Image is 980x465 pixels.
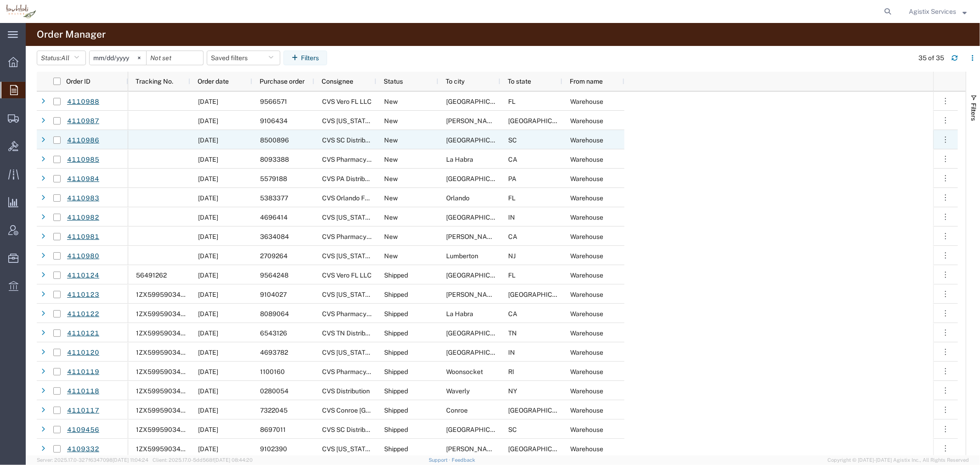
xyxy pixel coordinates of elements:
span: CVS New York Inc. [322,252,383,260]
span: Indianapolis [446,349,512,356]
span: Shipped [384,368,408,375]
span: IN [508,349,515,356]
span: La Habra [446,156,473,163]
span: La Habra [446,310,473,318]
span: CVS Indiana LLC. [322,349,386,356]
button: Filters [283,51,327,65]
a: 4110980 [67,248,100,264]
span: Warehouse [570,291,603,298]
span: Warehouse [570,175,603,182]
span: Waverly [446,387,470,395]
span: 1ZX599590342904133 [136,445,208,453]
span: [DATE] 08:44:20 [214,457,253,463]
span: SC [508,136,517,144]
span: 7322045 [260,407,288,414]
button: Status:All [37,51,86,65]
span: Warehouse [570,194,603,202]
span: 1ZX599590342828047 [136,368,208,375]
span: Tracking No. [136,78,173,85]
span: Consignee [322,78,353,85]
span: CVS Pharmacy - La Habra [322,156,397,163]
span: Warehouse [570,387,603,395]
span: Warehouse [570,272,603,279]
span: Shipped [384,349,408,356]
span: Ennis [446,117,498,125]
a: Support [429,457,452,463]
span: Lumberton [446,252,478,260]
span: RI [508,368,514,375]
span: CVS Conroe TX LP [322,407,434,414]
span: Warehouse [570,214,603,221]
span: 9102390 [260,445,287,453]
span: Warehouse [570,310,603,318]
a: 4110117 [67,403,100,419]
span: 8697011 [260,426,286,433]
span: 6543126 [260,329,287,337]
span: Shipped [384,445,408,453]
span: Shipped [384,272,408,279]
span: 8093388 [260,156,289,163]
span: Warehouse [570,329,603,337]
span: Copyright © [DATE]-[DATE] Agistix Inc., All Rights Reserved [827,456,969,464]
span: 08/11/2025 [198,291,218,298]
span: CA [508,233,517,240]
a: 4110119 [67,364,100,380]
span: New [384,214,398,221]
span: To city [446,78,465,85]
a: 4110984 [67,171,100,187]
span: New [384,175,398,182]
a: 4110982 [67,210,100,226]
span: 1ZX599590341656761 [136,387,206,395]
span: 08/18/2025 [198,156,218,163]
span: Warehouse [570,156,603,163]
a: 4110986 [67,132,100,148]
span: CVS Vero FL LLC [322,272,372,279]
span: NY [508,387,517,395]
span: New [384,98,398,105]
span: CVS Pharmacy - La Habra [322,310,397,318]
span: Woonsocket [446,368,483,375]
span: 1ZX599590340027200 [136,329,208,337]
a: 4110120 [67,345,100,361]
span: PA [508,175,516,182]
span: [DATE] 11:04:24 [113,457,148,463]
span: New [384,194,398,202]
span: CVS Texas Distribution L.P. [322,445,418,453]
span: Shipped [384,329,408,337]
a: 4110987 [67,113,100,129]
a: 4110988 [67,94,100,110]
span: FL [508,194,515,202]
span: 08/06/2025 [198,445,218,453]
span: 08/11/2025 [198,387,218,395]
span: 0280054 [260,387,289,395]
span: CA [508,310,517,318]
input: Not set [90,51,146,65]
span: CVS TN Distribution Inc. [322,329,392,337]
span: 08/07/2025 [198,426,218,433]
span: 3634084 [260,233,289,240]
span: 08/11/2025 [198,329,218,337]
span: CVS Texas Distribution L.P. [322,291,418,298]
span: CVS Vero FL LLC [322,98,372,105]
a: 4109332 [67,441,100,457]
span: Indianapolis [446,214,512,221]
img: logo [6,5,36,18]
span: 08/18/2025 [198,117,218,125]
span: Shipped [384,387,408,395]
span: New [384,156,398,163]
span: Vero Beach [446,272,512,279]
a: 4110124 [67,267,100,284]
span: Purchase order [260,78,305,85]
button: Saved filters [207,51,280,65]
span: Order date [198,78,229,85]
span: TX [508,407,574,414]
span: Beech Island [446,136,512,144]
span: Ennis [446,291,498,298]
span: FL [508,98,515,105]
span: TN [508,329,517,337]
span: Ennis [446,445,498,453]
span: Filters [970,103,977,121]
span: 5383377 [260,194,288,202]
span: 08/11/2025 [198,310,218,318]
a: 4110985 [67,152,100,168]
